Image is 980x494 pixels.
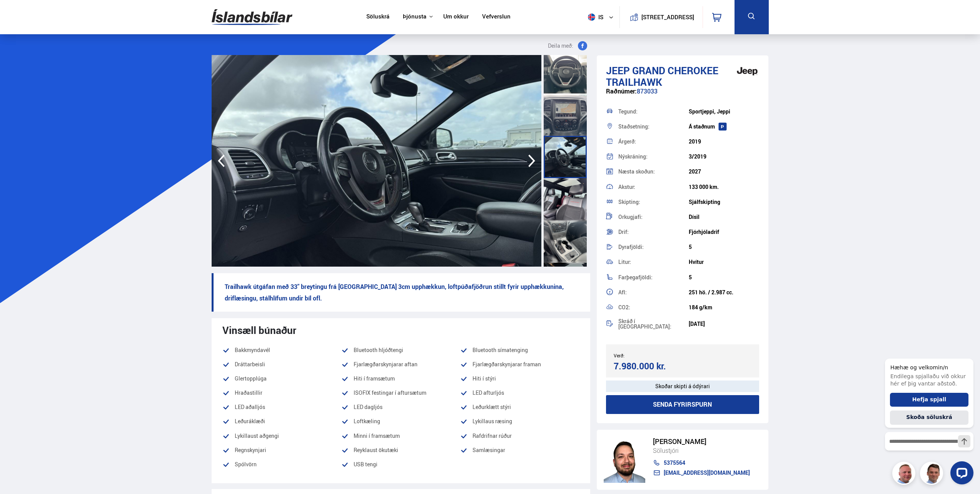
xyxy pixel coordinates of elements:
[222,388,341,397] li: Hraðastillir
[689,214,759,220] div: Dísil
[689,139,759,145] div: 2019
[460,402,579,412] li: Leðurklætt stýri
[618,199,689,205] div: Skipting:
[618,319,689,329] div: Skráð í [GEOGRAPHIC_DATA]:
[653,437,750,446] div: [PERSON_NAME]
[341,360,460,369] li: Fjarlægðarskynjarar aftan
[460,388,579,397] li: LED afturljós
[606,63,630,77] span: Jeep
[618,214,689,220] div: Orkugjafi:
[689,321,759,327] div: [DATE]
[222,345,341,355] li: Bakkmyndavél
[614,361,680,371] div: 7.980.000 kr.
[341,345,460,355] li: Bluetooth hljóðtengi
[618,305,689,310] div: CO2:
[585,6,619,28] button: is
[879,344,977,491] iframe: LiveChat chat widget
[548,41,573,50] span: Deila með:
[341,431,460,441] li: Minni í framsætum
[618,244,689,250] div: Dyrafjöldi:
[618,109,689,114] div: Tegund:
[460,360,579,369] li: Fjarlægðarskynjarar framan
[222,460,341,469] li: Spólvörn
[644,14,691,20] button: [STREET_ADDRESS]
[588,13,595,21] img: svg+xml;base64,PHN2ZyB4bWxucz0iaHR0cDovL3d3dy53My5vcmcvMjAwMC9zdmciIHdpZHRoPSI1MTIiIGhlaWdodD0iNT...
[689,259,759,265] div: Hvítur
[618,169,689,174] div: Næsta skoðun:
[689,289,759,295] div: 251 hö. / 2.987 cc.
[222,446,341,455] li: Regnskynjari
[618,124,689,129] div: Staðsetning:
[341,446,460,455] li: Reyklaust ökutæki
[585,13,604,21] span: is
[689,123,759,130] div: Á staðnum
[606,395,760,414] button: Senda fyrirspurn
[460,431,579,441] li: Rafdrifnar rúður
[606,88,760,103] div: 873033
[222,402,341,412] li: LED aðalljós
[689,108,759,115] div: Sportjeppi, Jeppi
[341,374,460,383] li: Hiti í framsætum
[604,437,645,483] img: nhp88E3Fdnt1Opn2.png
[222,431,341,441] li: Lykillaust aðgengi
[212,5,292,30] img: G0Ugv5HjCgRt.svg
[545,41,590,50] button: Deila með:
[618,184,689,190] div: Akstur:
[606,381,760,392] div: Skoðar skipti á ódýrari
[618,229,689,235] div: Drif:
[614,353,683,358] div: Verð:
[341,388,460,397] li: ISOFIX festingar í aftursætum
[689,274,759,280] div: 5
[689,154,759,160] div: 3/2019
[653,446,750,456] div: Sölustjóri
[482,13,511,21] a: Vefverslun
[618,154,689,159] div: Nýskráning:
[222,360,341,369] li: Dráttarbeisli
[212,55,541,267] img: 3365220.jpeg
[618,139,689,144] div: Árgerð:
[443,13,469,21] a: Um okkur
[618,259,689,265] div: Litur:
[618,290,689,295] div: Afl:
[366,13,389,21] a: Söluskrá
[341,460,460,474] li: USB tengi
[689,169,759,175] div: 2027
[732,59,763,83] img: brand logo
[689,229,759,235] div: Fjórhjóladrif
[689,244,759,250] div: 5
[618,275,689,280] div: Farþegafjöldi:
[222,374,341,383] li: Glertopplúga
[222,324,579,336] div: Vinsæll búnaður
[403,13,426,20] button: Þjónusta
[222,417,341,426] li: Leðuráklæði
[460,417,579,426] li: Lykillaus ræsing
[541,55,871,267] img: 3365221.jpeg
[460,374,579,383] li: Hiti í stýri
[689,304,759,310] div: 184 g/km
[460,345,579,355] li: Bluetooth símatenging
[212,273,590,312] p: Trailhawk útgáfan með 33" breytingu frá [GEOGRAPHIC_DATA] 3cm upphækkun, loftpúðafjöðrun stillt f...
[689,184,759,190] div: 133 000 km.
[606,63,718,89] span: Grand Cherokee TRAILHAWK
[341,402,460,412] li: LED dagljós
[624,6,698,28] a: [STREET_ADDRESS]
[341,417,460,426] li: Loftkæling
[460,446,579,455] li: Samlæsingar
[653,460,750,466] a: 5375564
[653,470,750,476] a: [EMAIL_ADDRESS][DOMAIN_NAME]
[689,199,759,205] div: Sjálfskipting
[606,87,637,95] span: Raðnúmer:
